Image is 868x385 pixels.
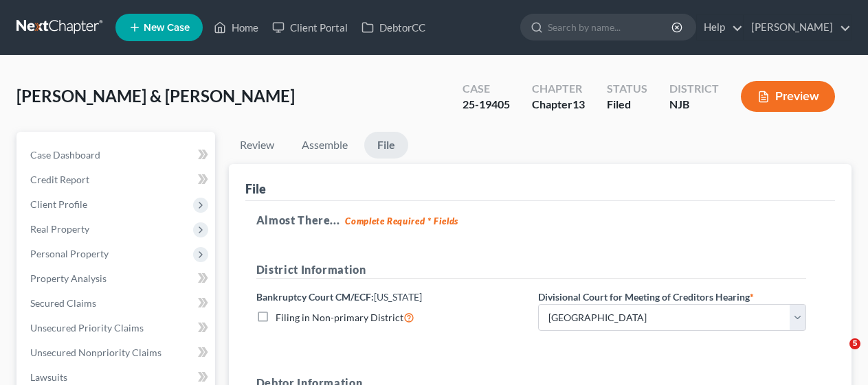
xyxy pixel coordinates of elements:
span: Personal Property [30,248,109,259]
div: Chapter [532,81,585,97]
span: Case Dashboard [30,149,100,161]
span: Filing in Non-primary District [276,312,403,323]
div: 25-19405 [463,97,510,113]
span: Property Analysis [30,272,107,284]
a: Credit Report [19,167,215,192]
span: Secured Claims [30,297,96,309]
span: Real Property [30,223,89,235]
a: File [364,132,408,159]
div: Chapter [532,97,585,113]
a: DebtorCC [355,15,432,40]
h5: Almost There... [256,212,824,229]
div: Status [607,81,647,97]
span: 13 [572,97,585,110]
span: Unsecured Nonpriority Claims [30,347,162,358]
label: Bankruptcy Court CM/ECF: [256,290,422,304]
h5: District Information [256,261,806,279]
span: Client Profile [30,198,87,210]
a: Home [207,15,265,40]
a: Property Analysis [19,266,215,291]
a: [PERSON_NAME] [744,15,851,40]
input: Search by name... [548,14,674,40]
div: Filed [607,97,647,113]
div: Case [463,81,510,97]
span: New Case [144,23,190,33]
a: Help [697,15,743,40]
a: Unsecured Nonpriority Claims [19,340,215,365]
span: [PERSON_NAME] & [PERSON_NAME] [16,86,295,106]
a: Assemble [291,132,359,159]
label: Divisional Court for Meeting of Creditors Hearing [538,290,754,304]
button: Preview [741,81,835,112]
span: Lawsuits [30,371,67,383]
a: Client Portal [265,15,355,40]
span: [US_STATE] [374,291,422,303]
iframe: Intercom live chat [821,338,854,371]
span: Credit Report [30,174,89,185]
a: Unsecured Priority Claims [19,316,215,340]
a: Review [229,132,285,159]
a: Case Dashboard [19,143,215,167]
div: File [245,180,266,197]
strong: Complete Required * Fields [345,215,458,226]
div: District [669,81,719,97]
span: 5 [849,338,860,349]
span: Unsecured Priority Claims [30,322,144,334]
a: Secured Claims [19,291,215,316]
div: NJB [669,97,719,113]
